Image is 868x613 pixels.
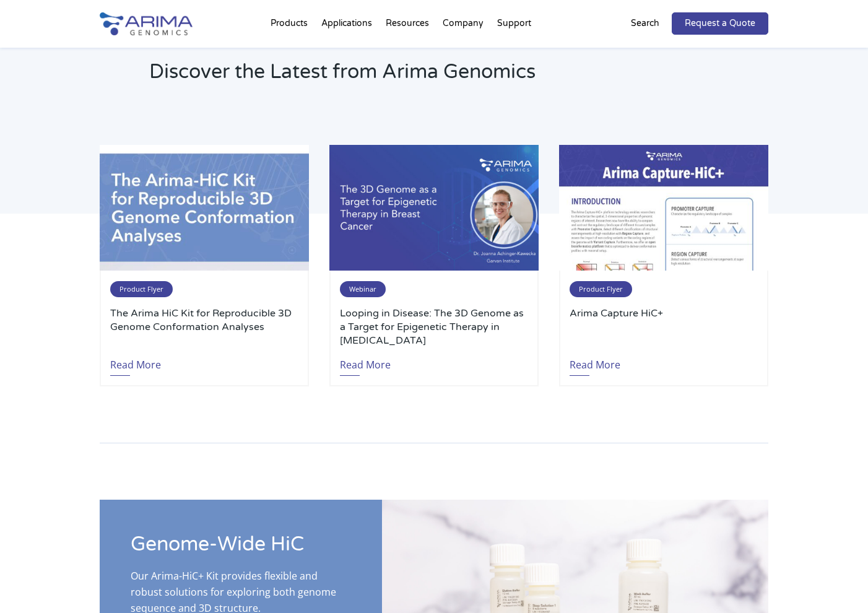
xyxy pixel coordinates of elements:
h2: Discover the Latest from Arima Genomics [149,58,592,95]
img: Arima-Genomics-logo [100,12,193,35]
a: Read More [340,347,391,376]
a: Arima Capture HiC+ [570,306,758,347]
img: 97096D51-2AF2-43A4-8914-FEAA8710CD38_1_201_a-500x300.jpeg [100,145,309,271]
span: Product Flyer [570,281,632,297]
p: Search [631,15,659,32]
img: 53F84548-D337-4E6A-9616-D879F0650A99_1_201_a-500x300.jpeg [559,145,768,271]
span: Webinar [340,281,386,297]
a: The Arima HiC Kit for Reproducible 3D Genome Conformation Analyses [110,306,298,347]
a: Looping in Disease: The 3D Genome as a Target for Epigenetic Therapy in [MEDICAL_DATA] [340,306,528,347]
a: Read More [570,347,620,376]
a: Request a Quote [672,12,768,35]
h2: Genome-Wide HiC [131,531,351,568]
img: Joanna-Achinger-Kawecka-Oncology-Webinar-500x300.jpg [329,145,539,271]
a: Read More [110,347,161,376]
span: Product Flyer [110,281,173,297]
